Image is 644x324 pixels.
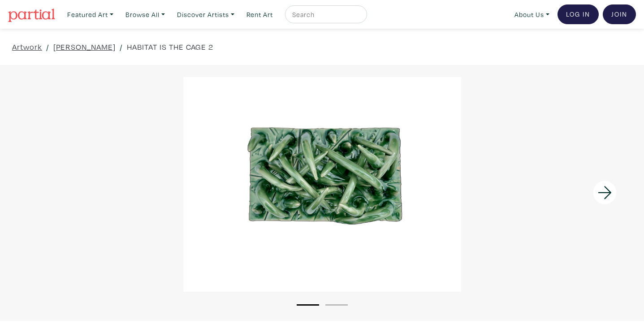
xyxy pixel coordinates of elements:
a: About Us [510,5,553,24]
a: Join [603,4,636,24]
button: 2 of 2 [325,304,348,306]
a: Discover Artists [173,5,238,24]
a: [PERSON_NAME] [53,41,116,53]
a: Featured Art [63,5,117,24]
a: Artwork [12,41,42,53]
a: Rent Art [242,5,277,24]
input: Search [291,9,359,20]
span: / [46,41,49,53]
a: Log In [558,4,599,24]
a: HABITAT IS THE CAGE 2 [127,41,213,53]
a: Browse All [121,5,169,24]
button: 1 of 2 [297,304,319,306]
span: / [120,41,123,53]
